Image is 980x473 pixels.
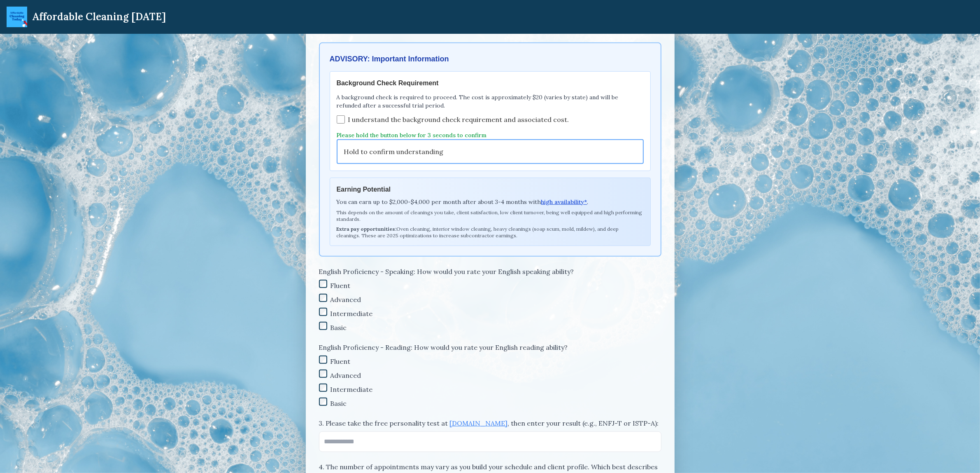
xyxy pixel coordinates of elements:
[319,342,661,352] p: English Proficiency - Reading: How would you rate your English reading ability?
[331,281,351,290] span: Fluent
[331,399,347,407] span: Basic
[331,385,373,393] span: Intermediate
[330,53,651,65] h3: ADVISORY: Important Information
[450,419,508,427] a: [DOMAIN_NAME]
[331,295,361,304] span: Advanced
[7,7,27,27] img: ACT Mini Logo
[331,309,373,318] span: Intermediate
[348,115,569,124] span: I understand the background check requirement and associated cost.
[331,323,347,332] span: Basic
[319,267,661,276] p: English Proficiency - Speaking: How would you rate your English speaking ability?
[319,322,327,330] input: Basic
[337,209,644,222] p: This depends on the amount of cleanings you take, client satisfaction, low client turnover, being...
[337,93,644,110] p: A background check is required to proceed. The cost is approximately $20 (varies by state) and wi...
[337,115,345,124] input: I understand the background check requirement and associated cost.
[337,78,644,88] h4: Background Check Requirement
[319,308,327,316] input: Intermediate
[319,384,327,392] input: Intermediate
[331,357,351,365] span: Fluent
[331,371,361,379] span: Advanced
[319,398,327,406] input: Basic
[344,147,444,157] span: Hold to confirm understanding
[337,131,644,139] div: Please hold the button below for 3 seconds to confirm
[319,294,327,302] input: Advanced
[32,10,166,23] div: Affordable Cleaning [DATE]
[319,418,661,428] label: 3. Please take the free personality test at , then enter your result (e.g., ENFJ-T or ISTP-A):
[337,139,644,164] button: Hold to confirm understanding
[319,356,327,364] input: Fluent
[337,226,397,232] strong: Extra pay opportunities:
[337,185,644,194] h4: Earning Potential
[337,226,644,239] p: Oven cleaning, interior window cleaning, heavy cleanings (soap scum, mold, mildew), and deep clea...
[541,198,587,206] span: High availability means being available at least 4 days a week. Due to the fact that we handle re...
[319,370,327,378] input: Advanced
[319,280,327,288] input: Fluent
[337,198,644,206] p: You can earn up to $2,000-$4,000 per month after about 3-4 months with .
